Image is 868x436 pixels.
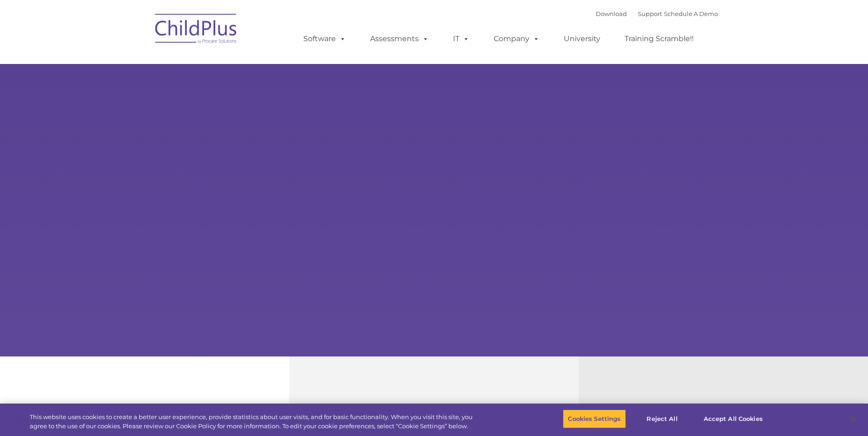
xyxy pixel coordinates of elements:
a: Schedule A Demo [664,10,718,17]
a: Support [638,10,662,17]
button: Cookies Settings [563,409,625,429]
button: Close [843,409,863,429]
a: IT [444,30,479,48]
a: Software [294,30,355,48]
a: Training Scramble!! [615,30,703,48]
img: ChildPlus by Procare Solutions [151,7,242,53]
button: Accept All Cookies [699,409,768,429]
a: Assessments [361,30,438,48]
a: Company [485,30,549,48]
a: University [555,30,609,48]
font: | [596,10,718,17]
button: Reject All [634,409,691,429]
a: Download [596,10,627,17]
div: This website uses cookies to create a better user experience, provide statistics about user visit... [30,413,477,431]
